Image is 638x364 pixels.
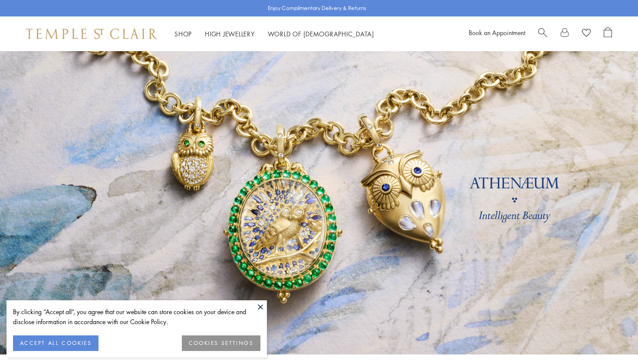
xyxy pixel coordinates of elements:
button: COOKIES SETTINGS [182,335,260,351]
button: ACCEPT ALL COOKIES [13,335,99,351]
img: Temple St. Clair [26,29,157,39]
a: World of [DEMOGRAPHIC_DATA]World of [DEMOGRAPHIC_DATA] [268,29,374,38]
iframe: Gorgias live chat messenger [595,323,629,355]
a: Open Shopping Bag [604,27,612,40]
a: View Wishlist [582,27,591,40]
a: Search [538,27,547,40]
a: High JewelleryHigh Jewellery [205,29,255,38]
a: ShopShop [174,29,192,38]
p: Enjoy Complimentary Delivery & Returns [268,4,366,13]
nav: Main navigation [174,29,374,39]
a: Book an Appointment [469,28,525,37]
div: By clicking “Accept all”, you agree that our website can store cookies on your device and disclos... [13,307,260,327]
